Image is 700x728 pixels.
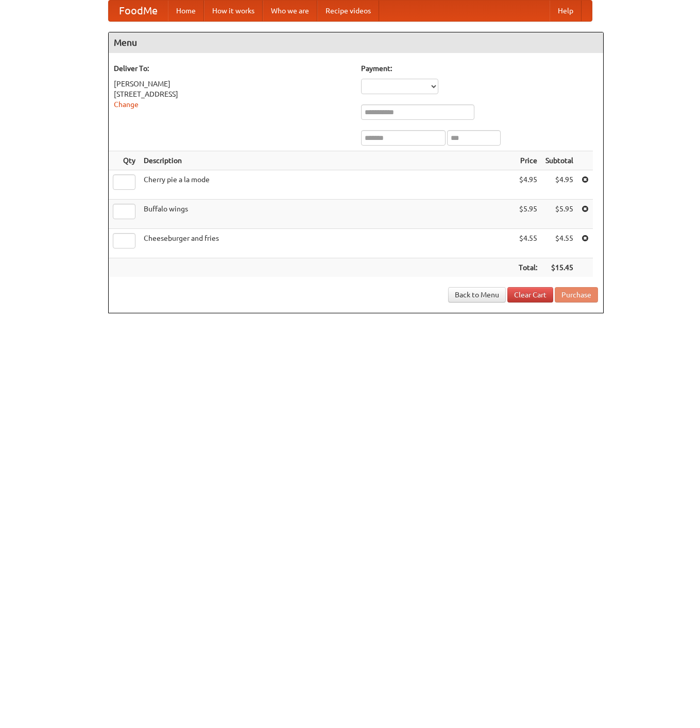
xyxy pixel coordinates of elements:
a: Home [168,1,204,21]
div: [STREET_ADDRESS] [114,89,351,99]
td: $5.95 [515,200,541,229]
button: Purchase [555,287,598,303]
th: Total: [515,258,541,277]
h5: Deliver To: [114,63,351,74]
th: $15.45 [541,258,577,277]
td: $4.55 [541,229,577,258]
h4: Menu [109,32,603,53]
td: Cherry pie a la mode [140,170,515,200]
th: Description [140,151,515,170]
a: Back to Menu [448,287,506,303]
th: Qty [109,151,140,170]
a: Help [550,1,582,21]
a: Clear Cart [507,287,553,303]
td: $4.55 [515,229,541,258]
td: $4.95 [541,170,577,200]
div: [PERSON_NAME] [114,79,351,89]
a: Who we are [263,1,317,21]
td: $5.95 [541,200,577,229]
th: Price [515,151,541,170]
h5: Payment: [361,63,598,74]
td: Cheeseburger and fries [140,229,515,258]
a: FoodMe [109,1,168,21]
td: $4.95 [515,170,541,200]
td: Buffalo wings [140,200,515,229]
th: Subtotal [541,151,577,170]
a: How it works [204,1,263,21]
a: Change [114,100,139,109]
a: Recipe videos [317,1,379,21]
